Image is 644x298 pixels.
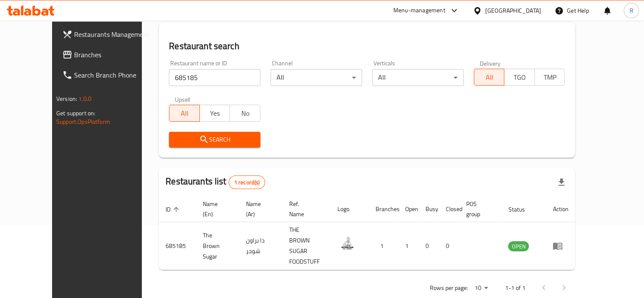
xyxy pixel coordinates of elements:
td: 0 [419,222,439,270]
div: OPEN [508,241,529,251]
span: TGO [508,71,531,84]
table: enhanced table [159,196,575,270]
span: 1.0.0 [78,93,91,104]
div: Menu [553,241,568,251]
button: Yes [199,105,230,122]
a: Restaurants Management [55,24,160,45]
span: 1 record(s) [229,178,265,187]
span: Restaurants Management [74,29,153,39]
h2: Restaurants list [166,175,265,189]
span: Status [508,204,536,214]
span: Ref. Name [289,199,320,219]
span: POS group [466,199,492,219]
span: Yes [203,107,227,120]
a: Search Branch Phone [55,65,160,85]
td: The Brown Sugar [196,222,239,270]
span: R [629,6,633,15]
td: THE BROWN SUGAR FOODSTUFF [282,222,330,270]
a: Branches [55,45,160,65]
span: Name (En) [203,199,229,219]
th: Logo [331,196,369,222]
button: TMP [534,69,565,86]
button: All [169,105,200,122]
td: 685185 [159,222,196,270]
button: All [474,69,505,86]
div: [GEOGRAPHIC_DATA] [485,6,541,15]
div: Rows per page: [471,282,491,295]
div: Total records count [229,175,265,189]
p: 1-1 of 1 [505,283,525,293]
span: Search Branch Phone [74,70,153,80]
input: Search for restaurant name or ID.. [169,69,260,86]
a: Support.OpsPlatform [56,116,110,127]
td: ذا براون شوجر [239,222,282,270]
td: 1 [398,222,419,270]
span: Search [176,134,254,145]
span: No [233,107,257,120]
span: TMP [538,71,562,84]
div: Export file [551,172,572,192]
th: Open [398,196,419,222]
img: The Brown Sugar [337,234,359,255]
span: Get support on: [56,108,95,119]
span: ID [166,204,182,214]
div: All [271,69,362,86]
button: TGO [504,69,535,86]
label: Delivery [480,60,501,66]
th: Busy [419,196,439,222]
span: Version: [56,93,77,104]
button: Search [169,132,260,148]
h2: Restaurant search [169,40,565,53]
button: No [229,105,260,122]
div: Menu-management [393,6,445,16]
span: All [173,107,196,120]
th: Closed [439,196,459,222]
span: Name (Ar) [246,199,272,219]
div: All [372,69,464,86]
span: All [478,71,501,84]
th: Action [546,196,575,222]
th: Branches [369,196,398,222]
td: 1 [369,222,398,270]
span: Branches [74,50,153,60]
label: Upsell [175,96,191,102]
p: Rows per page: [429,283,467,293]
td: 0 [439,222,459,270]
span: OPEN [508,242,529,251]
